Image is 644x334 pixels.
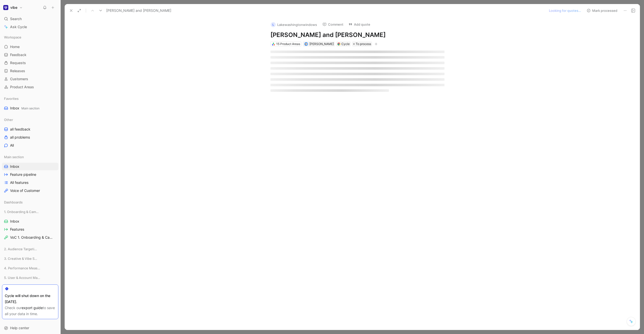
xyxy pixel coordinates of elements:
a: Feedback [2,51,58,59]
div: Help center [2,324,58,332]
div: L [271,22,276,27]
a: Features [2,226,58,233]
span: all problems [10,135,30,140]
div: Check our to save all your data in time. [5,305,56,317]
span: Workspace [4,35,21,40]
a: InboxMain section [2,104,58,112]
span: Help center [10,326,29,330]
span: 5. User & Account Management Experience [4,275,42,280]
span: 2. Audience Targeting [4,246,37,252]
a: Requests [2,59,58,67]
div: 5. User & Account Management Experience [2,274,58,283]
img: vibe [3,5,8,10]
span: Other [4,117,13,122]
div: Otherall feedbackall problemsAll [2,116,58,149]
div: 1. Onboarding & Campaign Setup [2,208,58,216]
a: all problems [2,134,58,141]
a: Feature pipeline [2,171,58,178]
div: Other [2,116,58,123]
div: 15 Product Areas [276,41,300,47]
div: 2. Audience Targeting [2,245,58,253]
img: avatar [305,43,307,45]
span: Product Areas [10,85,34,90]
button: Mark processed [584,7,620,14]
span: Favorites [4,96,19,101]
a: all feedback [2,126,58,133]
div: 2. Audience Targeting [2,245,58,254]
span: Features [10,227,24,232]
span: Inbox [10,164,19,169]
span: Inbox [10,106,39,111]
div: Main section [2,153,58,161]
span: Releases [10,68,25,73]
a: Ask Cycle [2,23,58,31]
div: 5. User & Account Management Experience [2,274,58,281]
div: To process [352,41,372,47]
span: To process [356,41,371,47]
span: [PERSON_NAME] and [PERSON_NAME] [106,8,171,14]
span: All [10,143,14,148]
span: Dashboards [4,200,23,205]
span: Customers [10,76,28,81]
span: 1. Onboarding & Campaign Setup [4,209,40,214]
div: Cycle will shut down on the [DATE]. [5,293,56,305]
span: Inbox [10,219,19,224]
a: Customers [2,75,58,83]
span: Search [10,16,22,22]
span: Main section [4,154,24,159]
div: 3. Creative & Vibe Studio [2,255,58,262]
span: 4. Performance Measurement & Insights [4,266,42,271]
a: Inbox [2,163,58,170]
div: Favorites [2,95,58,102]
a: All features [2,179,58,186]
a: export guide [22,306,43,310]
a: All [2,142,58,149]
span: Voice of Customer [10,188,40,193]
span: VoC 1. Onboarding & Campaign Setup [10,235,53,240]
span: Home [10,44,20,49]
span: Requests [10,60,26,65]
div: 4. Performance Measurement & Insights [2,264,58,273]
button: vibevibe [2,4,24,11]
h1: [PERSON_NAME] and [PERSON_NAME] [270,31,445,39]
span: Main section [21,106,39,110]
div: Search [2,15,58,23]
a: VoC 1. Onboarding & Campaign Setup [2,234,58,241]
div: Dashboards [2,198,58,206]
div: 4. Performance Measurement & Insights [2,264,58,272]
a: Product Areas [2,83,58,91]
div: 3. Creative & Vibe Studio [2,255,58,264]
button: Add quote [346,21,373,28]
button: LLakewashingtonwindows [268,21,319,28]
div: Main sectionInboxFeature pipelineAll featuresVoice of Customer [2,153,58,194]
div: Dashboards [2,198,58,207]
div: Cycle [341,41,350,47]
span: Ask Cycle [10,24,27,30]
div: Workspace [2,33,58,41]
span: all feedback [10,127,30,132]
span: Feedback [10,52,26,57]
span: 3. Creative & Vibe Studio [4,256,38,261]
span: [PERSON_NAME] [309,42,334,46]
a: Releases [2,67,58,75]
a: Voice of Customer [2,187,58,194]
a: Inbox [2,218,58,225]
h1: vibe [10,5,17,10]
span: Feature pipeline [10,172,36,177]
button: Looking for quotes… [542,7,583,14]
span: All features [10,180,28,185]
div: 1. Onboarding & Campaign SetupInboxFeaturesVoC 1. Onboarding & Campaign Setup [2,208,58,241]
a: Home [2,43,58,51]
button: Comment [320,21,346,28]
